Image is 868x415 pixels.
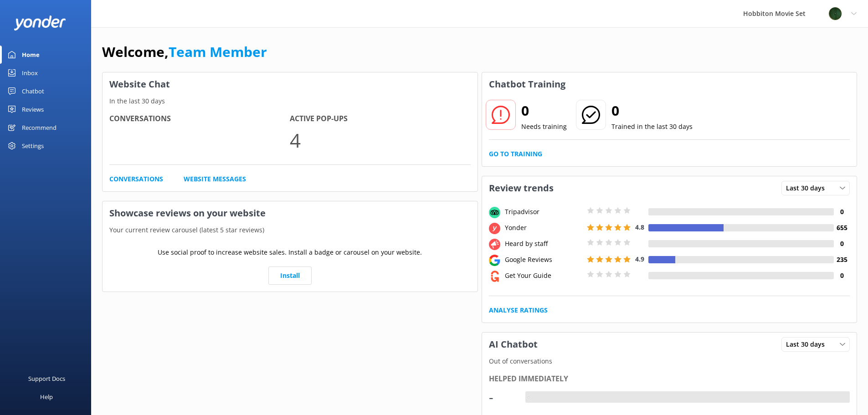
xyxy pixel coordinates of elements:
[489,386,516,408] div: -
[103,96,478,106] p: In the last 30 days
[525,391,532,403] div: -
[489,305,548,315] a: Analyse Ratings
[22,64,38,82] div: Inbox
[102,41,267,63] h1: Welcome,
[834,239,850,249] h4: 0
[611,122,693,132] p: Trained in the last 30 days
[103,201,478,225] h3: Showcase reviews on your website
[22,100,44,118] div: Reviews
[22,82,44,100] div: Chatbot
[489,149,542,159] a: Go to Training
[482,176,560,200] h3: Review trends
[28,369,65,388] div: Support Docs
[503,207,585,217] div: Tripadvisor
[184,174,246,184] a: Website Messages
[828,7,842,20] img: 34-1625720359.png
[158,247,422,257] p: Use social proof to increase website sales. Install a badge or carousel on your website.
[482,333,544,356] h3: AI Chatbot
[834,223,850,233] h4: 655
[103,225,478,235] p: Your current review carousel (latest 5 star reviews)
[521,122,567,132] p: Needs training
[503,255,585,265] div: Google Reviews
[834,255,850,265] h4: 235
[786,339,830,349] span: Last 30 days
[635,255,644,263] span: 4.9
[290,125,470,155] p: 4
[268,266,312,285] a: Install
[503,271,585,281] div: Get Your Guide
[103,72,478,96] h3: Website Chat
[834,271,850,281] h4: 0
[503,239,585,249] div: Heard by staff
[611,100,693,122] h2: 0
[482,356,857,366] p: Out of conversations
[482,72,572,96] h3: Chatbot Training
[834,207,850,217] h4: 0
[40,388,53,406] div: Help
[521,100,567,122] h2: 0
[635,223,644,231] span: 4.8
[14,15,66,31] img: yonder-white-logo.png
[169,42,267,61] a: Team Member
[22,46,40,64] div: Home
[22,118,56,137] div: Recommend
[290,113,470,125] h4: Active Pop-ups
[109,174,163,184] a: Conversations
[503,223,585,233] div: Yonder
[22,137,44,155] div: Settings
[109,113,290,125] h4: Conversations
[489,373,850,385] div: Helped immediately
[786,183,830,193] span: Last 30 days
